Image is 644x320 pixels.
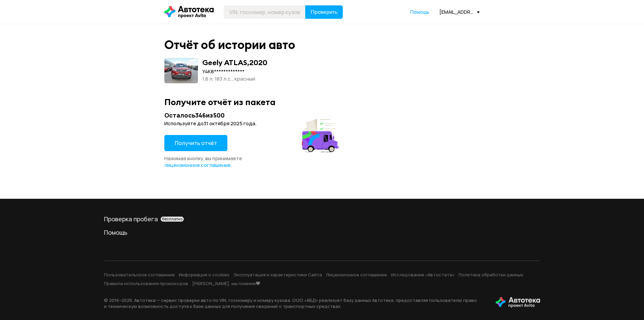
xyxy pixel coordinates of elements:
a: [PERSON_NAME], мы помним [192,280,260,286]
div: Используйте до 31 октября 2025 года . [164,120,341,127]
a: лицензионное соглашение [164,162,231,169]
div: Получите отчёт из пакета [164,97,480,107]
span: лицензионное соглашение [164,162,231,169]
button: Проверить [305,5,343,19]
a: Эксплуатация и характеристики Сайта [233,272,322,278]
div: Отчёт об истории авто [164,38,295,52]
div: Проверка пробега [104,215,540,223]
button: Получить отчёт [164,135,227,151]
div: [EMAIL_ADDRESS][DOMAIN_NAME] [439,9,480,15]
p: © 2016– 2025 . Автотека — сервис проверки авто по VIN, госномеру и номеру кузова. ООО «АБД» реали... [104,297,485,309]
span: Проверить [311,9,337,15]
a: Политика обработки данных [459,272,523,278]
a: Пользовательское соглашение [104,272,175,278]
span: Нажимая кнопку, вы принимаете . [164,155,242,169]
a: Лицензионное соглашение [326,272,387,278]
img: tWS6KzJlK1XUpy65r7uaHVIs4JI6Dha8Nraz9T2hA03BhoCc4MtbvZCxBLwJIh+mQSIAkLBJpqMoKVdP8sONaFJLCz6I0+pu7... [496,297,540,308]
span: Получить отчёт [175,139,217,147]
input: VIN, госномер, номер кузова [224,5,306,19]
a: Исследование «Автостата» [391,272,454,278]
div: 1.8 л, 183 л.c., красный [202,75,267,83]
a: Помощь [410,9,429,15]
div: Осталось 346 из 500 [164,111,341,120]
a: Помощь [104,228,540,236]
a: Информация о cookies [179,272,229,278]
div: Geely ATLAS , 2020 [202,58,267,67]
span: бесплатно [162,217,182,221]
a: Правила использования промокодов [104,280,188,286]
a: Проверка пробегабесплатно [104,215,540,223]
